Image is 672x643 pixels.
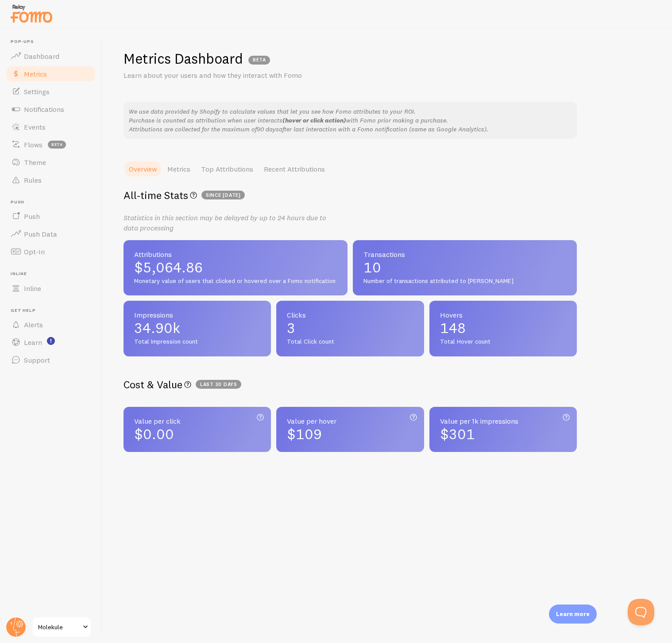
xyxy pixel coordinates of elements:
span: Events [24,122,46,131]
span: Impressions [134,311,260,318]
a: Top Attributions [196,160,259,178]
iframe: Help Scout Beacon - Open [628,599,654,625]
span: Push [11,199,97,205]
span: Number of transactions attributed to [PERSON_NAME] [363,277,566,285]
p: Learn more [556,610,590,618]
i: Statistics in this section may be delayed by up to 24 hours due to data processing [124,213,326,232]
span: Total Click count [287,338,413,346]
a: Molekule [32,616,92,638]
span: Inline [11,271,97,277]
span: 10 [363,260,566,275]
p: Learn about your users and how they interact with Fomo [124,70,336,80]
span: Alerts [24,320,43,329]
a: Support [5,351,97,369]
b: (hover or click action) [282,116,346,124]
span: Total Impression count [134,338,260,346]
span: Inline [24,284,41,293]
span: Hovers [440,311,566,318]
span: 3 [287,321,413,335]
span: Total Hover count [440,338,566,346]
span: Attributions [134,251,337,258]
span: since [DATE] [201,191,245,199]
a: Alerts [5,316,97,333]
span: 34.90k [134,321,260,335]
svg: <p>Watch New Feature Tutorials!</p> [47,337,55,345]
img: fomo-relay-logo-orange.svg [9,2,54,25]
a: Recent Attributions [259,160,330,178]
a: Learn [5,333,97,351]
h1: Metrics Dashboard [124,50,243,68]
span: BETA [248,56,270,65]
span: Clicks [287,311,413,318]
h2: Cost & Value [124,378,577,391]
span: Settings [24,87,50,96]
span: Value per 1k impressions [440,417,566,425]
a: Metrics [162,160,196,178]
span: $0.00 [134,425,174,443]
span: Dashboard [24,52,59,61]
span: $301 [440,425,475,443]
span: Support [24,356,50,364]
span: Push Data [24,230,57,238]
a: Flows beta [5,136,97,153]
span: Push [24,212,40,221]
span: Get Help [11,308,97,314]
span: Last 30 days [196,380,241,389]
a: Metrics [5,65,97,83]
span: Transactions [363,251,566,258]
span: Pop-ups [11,39,97,45]
a: Rules [5,171,97,189]
em: 90 days [257,125,279,133]
span: Learn [24,338,42,347]
div: Learn more [549,605,597,624]
a: Push Data [5,225,97,243]
a: Push [5,207,97,225]
p: We use data provided by Shopify to calculate values that let you see how Fomo attributes to your ... [129,107,572,134]
a: Settings [5,83,97,100]
span: Opt-In [24,247,45,256]
span: $5,064.86 [134,260,337,275]
a: Overview [124,160,162,178]
span: Metrics [24,69,47,78]
span: beta [48,141,66,149]
span: Notifications [24,105,64,114]
span: Value per hover [287,417,413,425]
span: 148 [440,321,566,335]
span: $109 [287,425,322,443]
a: Inline [5,279,97,297]
h2: All-time Stats [124,188,577,202]
span: Monetary value of users that clicked or hovered over a Fomo notification [134,277,337,285]
span: Value per click [134,417,260,425]
a: Notifications [5,100,97,118]
a: Opt-In [5,243,97,260]
span: Theme [24,158,46,167]
a: Events [5,118,97,136]
span: Molekule [38,622,80,632]
span: Rules [24,176,42,184]
span: Flows [24,140,42,149]
a: Dashboard [5,47,97,65]
a: Theme [5,153,97,171]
